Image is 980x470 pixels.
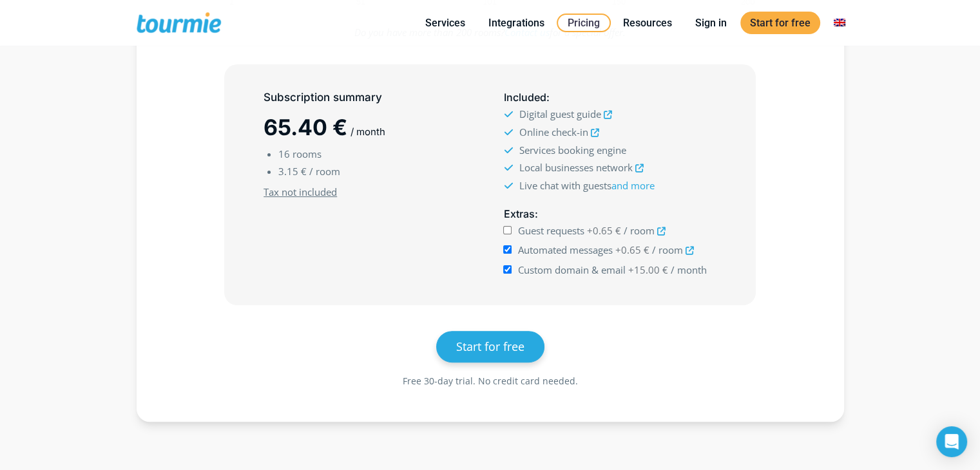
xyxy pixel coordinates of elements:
[503,206,716,222] h5: :
[456,339,524,354] span: Start for free
[628,263,668,276] span: +15.00 €
[519,108,600,120] span: Digital guest guide
[293,147,322,160] span: rooms
[519,161,632,174] span: Local businesses network
[936,426,967,457] div: Open Intercom Messenger
[519,179,654,192] span: Live chat with guests
[519,126,588,138] span: Online check-in
[264,185,337,198] u: Tax not included
[278,165,307,178] span: 3.15 €
[518,243,613,256] span: Automated messages
[671,263,707,276] span: / month
[479,15,554,31] a: Integrations
[611,179,654,192] a: and more
[624,224,655,237] span: / room
[309,165,340,178] span: / room
[613,15,682,31] a: Resources
[503,207,534,220] span: Extras
[278,147,290,160] span: 16
[264,114,347,140] span: 65.40 €
[557,14,611,32] a: Pricing
[518,263,626,276] span: Custom domain & email
[519,144,626,156] span: Services booking engine
[403,375,578,387] span: Free 30-day trial. No credit card needed.
[503,89,716,106] h5: :
[503,91,546,104] span: Included
[518,224,584,237] span: Guest requests
[264,89,476,106] h5: Subscription summary
[587,224,621,237] span: +0.65 €
[652,243,683,256] span: / room
[436,331,544,362] a: Start for free
[615,243,649,256] span: +0.65 €
[351,126,385,138] span: / month
[686,15,736,31] a: Sign in
[740,12,820,34] a: Start for free
[416,15,475,31] a: Services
